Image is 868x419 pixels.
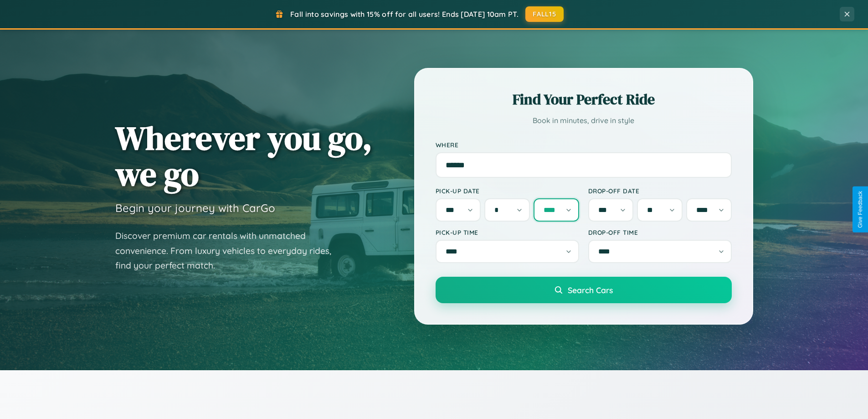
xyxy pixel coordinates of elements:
div: Give Feedback [857,191,863,228]
button: Search Cars [436,277,732,303]
h2: Find Your Perfect Ride [436,89,732,109]
button: FALL15 [525,6,564,22]
label: Pick-up Time [436,228,579,236]
label: Where [436,141,732,149]
h1: Wherever you go, we go [115,120,372,192]
p: Discover premium car rentals with unmatched convenience. From luxury vehicles to everyday rides, ... [115,228,343,273]
h3: Begin your journey with CarGo [115,201,275,215]
label: Drop-off Time [588,228,732,236]
span: Search Cars [568,285,613,295]
label: Pick-up Date [436,187,579,195]
span: Fall into savings with 15% off for all users! Ends [DATE] 10am PT. [290,10,519,19]
p: Book in minutes, drive in style [436,114,732,127]
label: Drop-off Date [588,187,732,195]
